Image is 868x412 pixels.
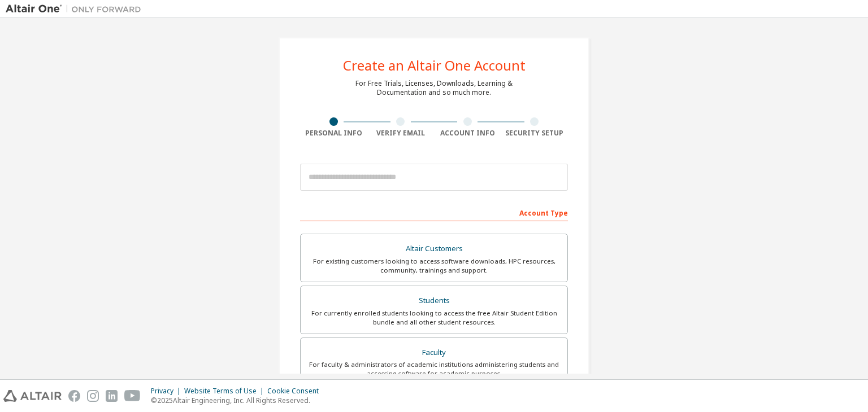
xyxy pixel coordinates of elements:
div: For currently enrolled students looking to access the free Altair Student Edition bundle and all ... [307,309,561,327]
div: Create an Altair One Account [343,59,526,72]
div: Account Info [434,129,501,138]
div: For faculty & administrators of academic institutions administering students and accessing softwa... [307,360,561,378]
div: Cookie Consent [267,387,325,396]
img: linkedin.svg [106,390,118,402]
div: Security Setup [501,129,568,138]
img: instagram.svg [87,390,99,402]
div: Website Terms of Use [184,387,267,396]
img: youtube.svg [124,390,141,402]
div: Verify Email [367,129,435,138]
div: Account Type [300,203,568,221]
img: facebook.svg [68,390,80,402]
img: Altair One [6,3,147,15]
div: Personal Info [300,129,367,138]
div: For Free Trials, Licenses, Downloads, Learning & Documentation and so much more. [355,79,513,97]
p: © 2025 Altair Engineering, Inc. All Rights Reserved. [151,396,325,405]
div: For existing customers looking to access software downloads, HPC resources, community, trainings ... [307,257,561,275]
div: Students [307,293,561,309]
div: Faculty [307,345,561,361]
div: Altair Customers [307,241,561,257]
div: Privacy [151,387,184,396]
img: altair_logo.svg [3,390,62,402]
